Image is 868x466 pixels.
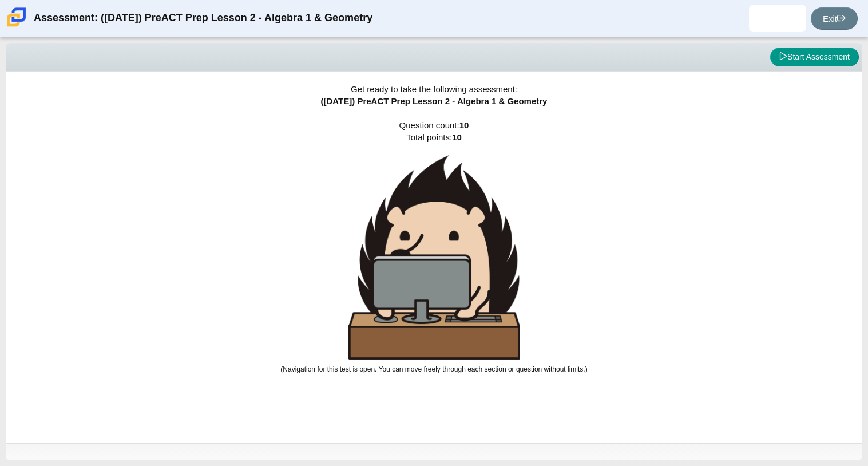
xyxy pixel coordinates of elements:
[351,84,517,94] span: Get ready to take the following assessment:
[280,365,587,373] small: (Navigation for this test is open. You can move freely through each section or question without l...
[5,5,29,29] img: Carmen School of Science & Technology
[768,9,787,27] img: yuliet.ramirezsanc.8NfvrN
[5,21,29,31] a: Carmen School of Science & Technology
[34,5,372,32] div: Assessment: ([DATE]) PreACT Prep Lesson 2 - Algebra 1 & Geometry
[348,155,520,360] img: hedgehog-behind-computer-large.png
[452,132,462,142] b: 10
[770,48,859,67] button: Start Assessment
[321,96,548,106] span: ([DATE]) PreACT Prep Lesson 2 - Algebra 1 & Geometry
[811,7,858,30] a: Exit
[459,120,469,130] b: 10
[280,120,587,373] span: Question count: Total points:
